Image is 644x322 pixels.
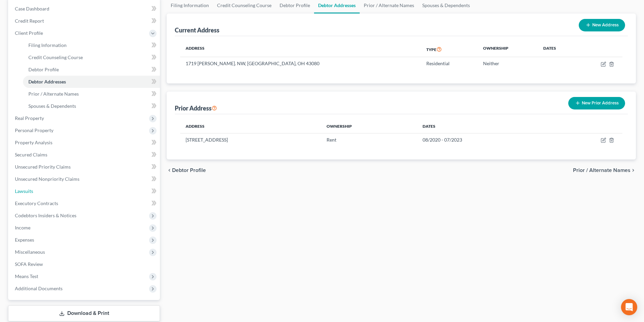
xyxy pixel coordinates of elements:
[15,140,52,145] span: Property Analysis
[9,258,160,270] a: SOFA Review
[167,168,206,173] button: chevron_left Debtor Profile
[175,104,217,112] div: Prior Address
[180,42,421,57] th: Address
[630,168,636,173] i: chevron_right
[478,57,538,70] td: Neither
[28,67,59,72] span: Debtor Profile
[15,225,30,230] span: Income
[15,6,49,11] span: Case Dashboard
[478,42,538,57] th: Ownership
[573,168,630,173] span: Prior / Alternate Names
[28,54,83,60] span: Credit Counseling Course
[180,57,421,70] td: 1719 [PERSON_NAME]. NW, [GEOGRAPHIC_DATA], OH 43080
[573,168,636,173] button: Prior / Alternate Names chevron_right
[180,120,321,133] th: Address
[28,42,67,48] span: Filing Information
[23,100,160,112] a: Spouses & Dependents
[180,133,321,146] td: [STREET_ADDRESS]
[23,64,160,76] a: Debtor Profile
[15,261,43,267] span: SOFA Review
[321,133,417,146] td: Rent
[15,176,79,182] span: Unsecured Nonpriority Claims
[421,57,478,70] td: Residential
[417,133,551,146] td: 08/2020 - 07/2023
[28,91,79,97] span: Prior / Alternate Names
[9,137,160,149] a: Property Analysis
[28,79,66,84] span: Debtor Addresses
[15,213,76,218] span: Codebtors Insiders & Notices
[15,18,44,24] span: Credit Report
[9,3,160,15] a: Case Dashboard
[15,127,53,133] span: Personal Property
[15,188,33,194] span: Lawsuits
[568,97,625,109] button: New Prior Address
[15,273,38,279] span: Means Test
[9,161,160,173] a: Unsecured Priority Claims
[23,76,160,88] a: Debtor Addresses
[538,42,577,57] th: Dates
[15,30,43,36] span: Client Profile
[28,103,76,109] span: Spouses & Dependents
[9,15,160,27] a: Credit Report
[579,19,625,31] button: New Address
[23,88,160,100] a: Prior / Alternate Names
[15,200,58,206] span: Executory Contracts
[23,51,160,64] a: Credit Counseling Course
[8,305,160,321] a: Download & Print
[167,168,172,173] i: chevron_left
[321,120,417,133] th: Ownership
[9,149,160,161] a: Secured Claims
[172,168,206,173] span: Debtor Profile
[23,39,160,51] a: Filing Information
[15,152,47,157] span: Secured Claims
[175,26,219,34] div: Current Address
[15,286,63,291] span: Additional Documents
[15,249,45,255] span: Miscellaneous
[9,197,160,209] a: Executory Contracts
[15,115,44,121] span: Real Property
[9,185,160,197] a: Lawsuits
[417,120,551,133] th: Dates
[15,164,71,170] span: Unsecured Priority Claims
[15,237,34,243] span: Expenses
[621,299,637,315] div: Open Intercom Messenger
[9,173,160,185] a: Unsecured Nonpriority Claims
[421,42,478,57] th: Type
